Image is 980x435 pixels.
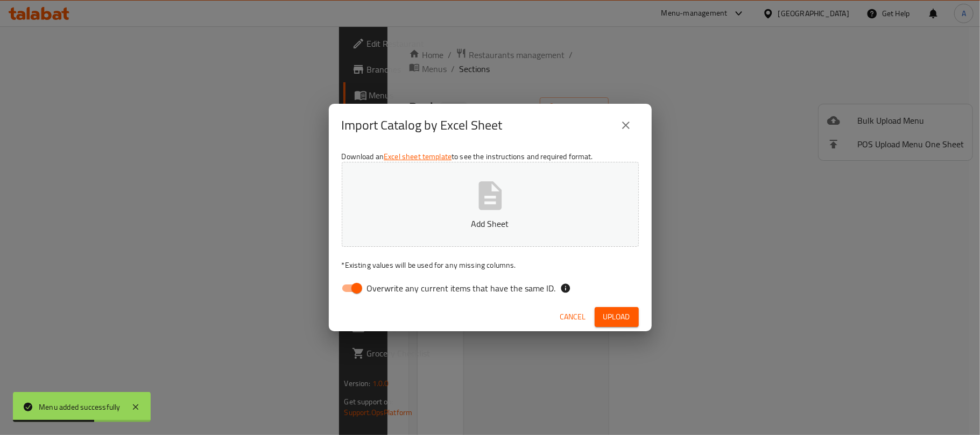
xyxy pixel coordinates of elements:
[39,401,121,413] div: Menu added successfully
[342,260,639,270] p: Existing values will be used for any missing columns.
[358,217,622,230] p: Add Sheet
[603,310,630,324] span: Upload
[560,283,571,294] svg: If the overwrite option isn't selected, then the items that match an existing ID will be ignored ...
[560,310,586,324] span: Cancel
[613,112,639,138] button: close
[384,149,452,163] a: Excel sheet template
[329,147,652,303] div: Download an to see the instructions and required format.
[367,282,556,295] span: Overwrite any current items that have the same ID.
[595,307,639,327] button: Upload
[556,307,590,327] button: Cancel
[342,162,639,247] button: Add Sheet
[342,117,503,134] h2: Import Catalog by Excel Sheet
